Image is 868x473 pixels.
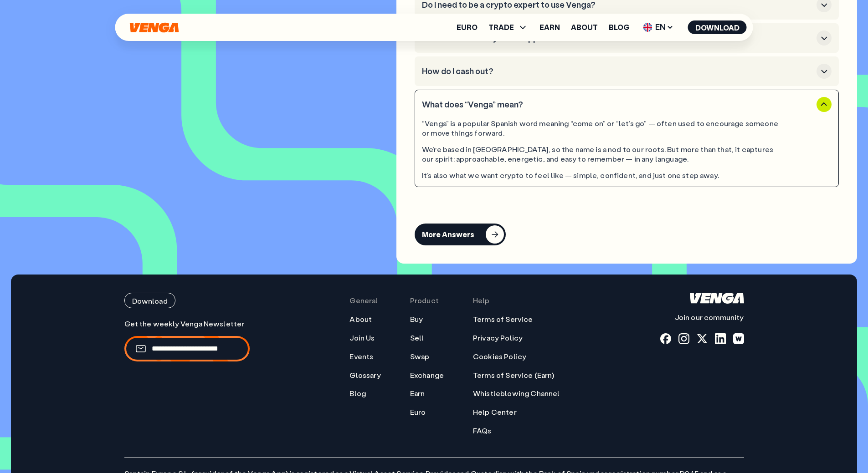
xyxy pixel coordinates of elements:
[473,426,492,436] a: FAQs
[124,319,250,329] p: Get the weekly Venga Newsletter
[690,293,744,304] svg: Home
[473,407,517,417] a: Help Center
[349,352,373,361] a: Events
[457,24,478,31] a: Euro
[349,371,380,380] a: Glossary
[488,24,514,31] span: TRADE
[124,293,250,308] a: Download
[539,24,560,31] a: Earn
[410,296,439,305] span: Product
[660,313,744,322] p: Join our community
[422,145,780,164] div: We’re based in [GEOGRAPHIC_DATA], so the name is a nod to our roots. But more than that, it captu...
[571,24,598,31] a: About
[609,24,629,31] a: Blog
[678,333,689,344] a: instagram
[473,296,490,305] span: Help
[473,315,533,324] a: Terms of Service
[422,171,780,180] div: It’s also what we want crypto to feel like — simple, confident, and just one step away.
[640,20,677,35] span: EN
[422,100,813,110] h3: What does “Venga” mean?
[488,22,529,33] span: TRADE
[415,224,506,245] button: More Answers
[410,352,430,361] a: Swap
[129,22,180,33] svg: Home
[473,352,526,361] a: Cookies Policy
[422,97,832,112] button: What does “Venga” mean?
[473,333,523,343] a: Privacy Policy
[410,315,423,324] a: Buy
[349,389,366,398] a: Blog
[410,389,425,398] a: Earn
[697,333,708,344] a: x
[410,407,426,417] a: Euro
[643,23,652,32] img: flag-uk
[660,333,671,344] a: fb
[349,333,375,343] a: Join Us
[733,333,744,344] a: warpcast
[410,371,444,380] a: Exchange
[349,296,378,305] span: General
[422,119,780,138] div: “Venga” is a popular Spanish word meaning “come on” or “let’s go” — often used to encourage someo...
[349,315,372,324] a: About
[422,66,813,76] h3: How do I cash out?
[688,20,747,34] button: Download
[124,293,175,308] button: Download
[473,371,554,380] a: Terms of Service (Earn)
[422,33,813,43] h3: How do I add money to the app?
[473,389,560,398] a: Whistleblowing Channel
[410,333,424,343] a: Sell
[715,333,726,344] a: linkedin
[422,64,832,79] button: How do I cash out?
[422,230,474,239] div: More Answers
